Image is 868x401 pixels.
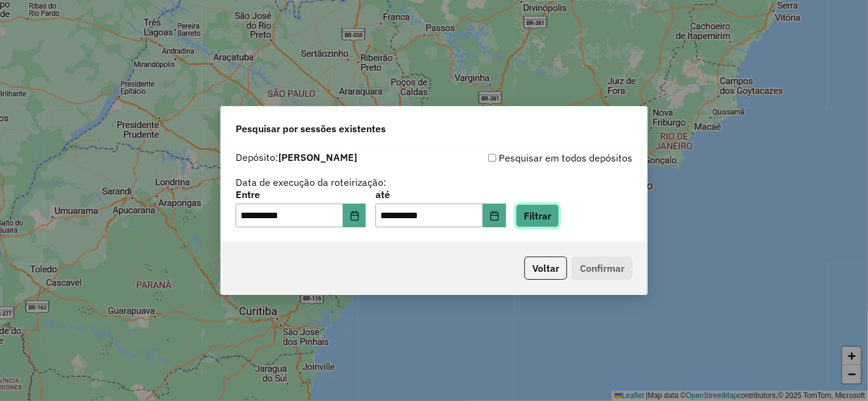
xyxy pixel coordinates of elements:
label: Depósito: [236,150,357,165]
span: Pesquisar por sessões existentes [236,121,386,136]
button: Filtrar [516,204,559,227]
button: Voltar [524,257,567,280]
label: até [375,187,505,202]
div: Pesquisar em todos depósitos [434,151,632,165]
button: Choose Date [343,204,366,228]
button: Choose Date [483,204,506,228]
strong: [PERSON_NAME] [278,151,357,163]
label: Data de execução da roteirização: [236,175,386,190]
label: Entre [236,187,366,202]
